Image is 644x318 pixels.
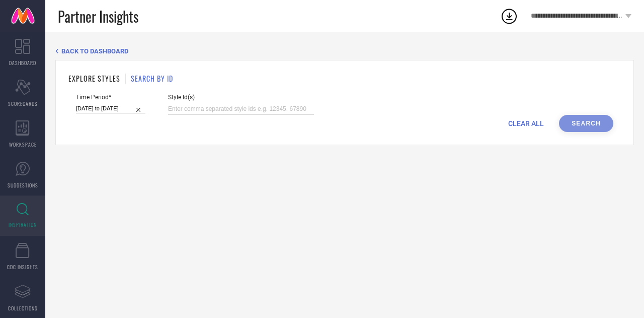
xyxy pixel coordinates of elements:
span: Time Period* [76,94,145,101]
span: INSPIRATION [9,221,37,228]
span: Style Id(s) [168,94,314,101]
span: Partner Insights [58,6,138,27]
input: Select time period [76,103,145,114]
span: WORKSPACE [9,141,37,148]
span: CLEAR ALL [508,119,544,128]
span: BACK TO DASHBOARD [61,47,128,55]
div: Back TO Dashboard [55,47,634,55]
h1: EXPLORE STYLES [68,73,120,84]
span: COLLECTIONS [8,304,38,312]
input: Enter comma separated style ids e.g. 12345, 67890 [168,103,314,115]
span: DASHBOARD [9,59,36,67]
h1: SEARCH BY ID [131,73,173,84]
span: CDC INSIGHTS [7,263,38,271]
span: SUGGESTIONS [8,181,38,189]
div: Open download list [500,7,518,25]
span: SCORECARDS [8,100,38,107]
